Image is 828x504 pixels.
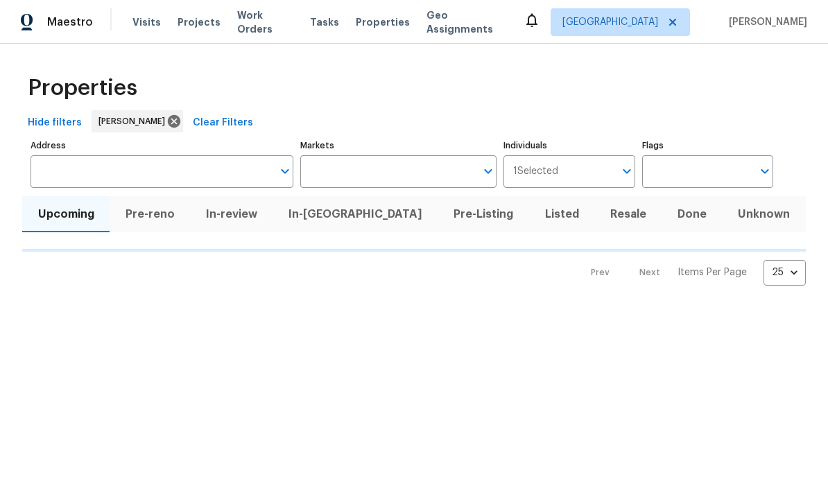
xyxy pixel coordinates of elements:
span: Pre-Listing [447,205,521,224]
p: Items Per Page [678,266,747,279]
nav: Pagination Navigation [578,260,806,286]
span: Hide filters [28,114,82,132]
label: Markets [300,141,497,150]
span: In-review [198,205,264,224]
span: Clear Filters [193,114,253,132]
span: Properties [28,81,137,95]
span: Listed [537,205,586,224]
span: Geo Assignments [426,8,507,36]
button: Open [275,162,295,181]
span: [PERSON_NAME] [98,114,171,128]
span: [GEOGRAPHIC_DATA] [562,15,658,29]
button: Open [617,162,637,181]
button: Clear Filters [187,110,259,136]
span: Resale [603,205,653,224]
span: Upcoming [31,205,101,224]
span: Properties [356,15,410,29]
label: Flags [642,141,773,150]
span: In-[GEOGRAPHIC_DATA] [282,205,430,224]
span: Tasks [310,17,339,27]
span: Projects [178,15,221,29]
span: Pre-reno [118,205,182,224]
span: Done [671,205,714,224]
span: [PERSON_NAME] [723,15,807,29]
div: [PERSON_NAME] [92,110,183,132]
button: Open [478,162,498,181]
span: Work Orders [237,8,293,36]
label: Address [31,141,293,150]
button: Open [755,162,775,181]
span: 1 Selected [513,166,558,177]
span: Visits [132,15,161,29]
button: Hide filters [22,110,87,136]
div: 25 [764,254,806,290]
label: Individuals [503,141,635,150]
span: Unknown [731,205,797,224]
span: Maestro [47,15,93,29]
